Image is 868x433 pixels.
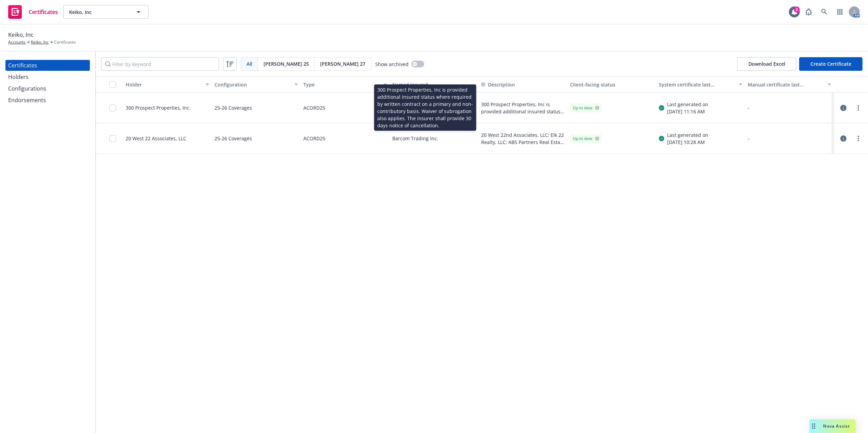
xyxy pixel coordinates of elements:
div: Up to date [573,105,599,111]
button: Nova Assist [809,419,856,433]
div: 25-26 Coverages [215,97,252,119]
a: Report a Bug [802,5,816,19]
a: Search [818,5,831,19]
span: Nova Assist [823,423,850,429]
input: Filter by keyword [101,57,219,71]
div: 25-26 Coverages [215,127,252,149]
input: Toggle Row Selected [109,105,116,111]
button: System certificate last generated [656,76,745,93]
div: Holders [8,71,29,82]
span: Certificates [54,39,76,45]
div: Configurations [8,83,46,94]
a: Configurations [5,83,90,94]
input: Toggle Row Selected [109,135,116,142]
div: 300 Prospect Properties, Inc is provided additional insured status where required by written cont... [374,84,476,131]
button: Create Certificate [799,57,863,71]
span: [PERSON_NAME] 27 [320,60,365,67]
div: Endorsements [8,95,46,106]
a: Certificates [5,60,90,71]
a: Keiko, Inc [31,39,49,45]
a: Endorsements [5,95,90,106]
button: Type [301,76,390,93]
span: All [247,60,252,67]
input: Select all [109,81,116,88]
a: Holders [5,71,90,82]
div: 300 Prospect Properties, Inc. [126,104,191,111]
button: Named Insured [390,76,478,93]
a: more [854,134,863,143]
div: Manual certificate last generated [748,81,824,88]
button: 20 West 22nd Associates, LLC; Elk 22 Realty, LLC; ABS Partners Real Estate LLC and all Partners, ... [481,131,565,146]
div: Holder [126,81,202,88]
div: [DATE] 11:16 AM [667,108,708,115]
button: 300 Prospect Properties, Inc is provided additional insured status where required by written cont... [481,101,565,115]
span: [PERSON_NAME] 25 [264,60,309,67]
span: Show archived [375,61,409,68]
button: Configuration [212,76,301,93]
button: Holder [123,76,212,93]
button: Client-facing status [567,76,656,93]
div: - [748,135,831,142]
button: Keiko, Inc [63,5,148,19]
div: Last generated on [667,101,708,108]
div: Configuration [215,81,290,88]
span: Keiko, Inc [8,30,33,39]
div: Named Insured [392,81,476,88]
span: Keiko, Inc [69,9,128,16]
div: 2 [794,6,800,13]
div: 20 West 22 Associates, LLC [126,135,186,142]
a: Certificates [5,2,61,21]
div: System certificate last generated [659,81,735,88]
a: Accounts [8,39,26,45]
a: Switch app [833,5,847,19]
a: more [854,104,863,112]
div: Last generated on [667,131,708,139]
div: Type [303,81,379,88]
button: Description [481,81,515,88]
button: Download Excel [737,57,796,71]
div: Drag to move [809,419,818,433]
div: Barcom Trading Inc. [390,123,478,154]
div: Client-facing status [570,81,653,88]
div: ACORD25 [303,97,325,119]
div: [DATE] 10:28 AM [667,139,708,146]
span: Certificates [29,9,58,15]
div: - [748,104,831,111]
div: Up to date [573,135,599,142]
div: ACORD25 [303,127,325,149]
div: Certificates [8,60,37,71]
button: Manual certificate last generated [745,76,834,93]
